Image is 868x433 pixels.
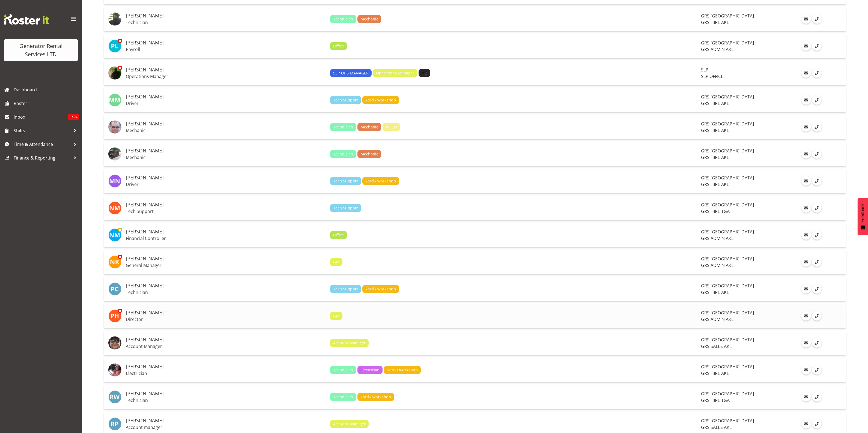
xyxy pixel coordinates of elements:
[126,94,326,100] h5: [PERSON_NAME]
[801,338,811,348] a: Email Employee
[126,74,326,79] p: Operations Manager
[701,148,754,154] span: GRS [GEOGRAPHIC_DATA]
[360,151,378,157] span: Mechanic
[68,114,79,120] span: 1504
[108,148,121,161] img: mike-mcdonaldba2b4bde78f8b36ae34bad4884d0e6ab.png
[126,148,326,154] h5: [PERSON_NAME]
[333,151,353,157] span: Technician
[812,203,822,213] a: Call Employee
[14,127,71,135] span: Shifts
[126,209,326,214] p: Tech Support
[701,46,733,52] span: GRS ADMIN AKL
[333,286,358,292] span: Tech Support
[812,392,822,402] a: Call Employee
[812,14,822,24] a: Call Employee
[126,121,326,127] h5: [PERSON_NAME]
[801,68,811,78] a: Email Employee
[126,67,326,73] h5: [PERSON_NAME]
[812,230,822,240] a: Call Employee
[801,230,811,240] a: Email Employee
[108,67,121,80] img: micah-hetrick73ebaf9e9aacd948a3fc464753b70555.png
[333,313,339,319] span: GM
[108,282,121,296] img: paul-coleman180.jpg
[333,124,353,130] span: Technician
[108,417,121,431] img: ryan-paulsen3623.jpg
[701,202,754,208] span: GRS [GEOGRAPHIC_DATA]
[126,20,326,25] p: Technician
[812,311,822,321] a: Call Employee
[108,336,121,350] img: rick-ankersae3846da6c6acb3f3203d7ce06c7e011.png
[801,284,811,294] a: Email Employee
[333,340,366,346] span: Account Manager
[126,40,326,46] h5: [PERSON_NAME]
[801,95,811,105] a: Email Employee
[333,97,358,103] span: Tech Support
[701,397,730,403] span: GRS HIRE TGA
[126,155,326,160] p: Mechanic
[108,309,121,323] img: phil-hannah11623.jpg
[701,262,733,268] span: GRS ADMIN AKL
[701,289,729,295] span: GRS HIRE AKL
[701,208,730,214] span: GRS HIRE TGA
[701,100,729,106] span: GRS HIRE AKL
[360,394,391,400] span: Yard / workshop
[701,40,754,46] span: GRS [GEOGRAPHIC_DATA]
[701,19,729,25] span: GRS HIRE AKL
[701,283,754,289] span: GRS [GEOGRAPHIC_DATA]
[701,67,708,73] span: SLP
[801,311,811,321] a: Email Employee
[365,178,396,184] span: Yard / workshop
[422,70,427,76] span: + 3
[801,392,811,402] a: Email Employee
[801,149,811,159] a: Email Employee
[701,343,732,349] span: GRS SALES AKL
[126,236,326,241] p: Financial Controller
[387,367,418,373] span: Yard / workshop
[801,365,811,375] a: Email Employee
[126,418,326,423] h5: [PERSON_NAME]
[10,42,72,58] div: Generator Rental Services LTD
[126,101,326,106] p: Driver
[126,47,326,52] p: Payroll
[858,198,868,235] button: Feedback - Show survey
[14,140,71,148] span: Time & Attendance
[801,41,811,51] a: Email Employee
[701,235,733,241] span: GRS ADMIN AKL
[333,367,353,373] span: Technician
[108,121,121,134] img: mike-chalmers5aea7dde9aa2cae466a75e1e74609601.png
[701,337,754,343] span: GRS [GEOGRAPHIC_DATA]
[126,283,326,288] h5: [PERSON_NAME]
[812,365,822,375] a: Call Employee
[701,175,754,181] span: GRS [GEOGRAPHIC_DATA]
[14,99,79,107] span: Roster
[108,94,121,107] img: michael-marshall176.jpg
[360,367,380,373] span: Electrician
[108,13,121,26] img: lexi-browneccdd13e651dfd3b591612c61640a735b.png
[14,113,68,121] span: Inbox
[801,14,811,24] a: Email Employee
[812,41,822,51] a: Call Employee
[108,202,121,215] img: nathan-maxwell11248.jpg
[701,316,733,322] span: GRS ADMIN AKL
[360,124,378,130] span: Mechanic
[126,175,326,181] h5: [PERSON_NAME]
[801,203,811,213] a: Email Employee
[701,181,729,187] span: GRS HIRE AKL
[126,364,326,369] h5: [PERSON_NAME]
[126,256,326,261] h5: [PERSON_NAME]
[701,310,754,316] span: GRS [GEOGRAPHIC_DATA]
[126,398,326,403] p: Technician
[108,363,121,377] img: rob-ryand5211ed3f20840c58f2c2fac6bd30c65.png
[126,263,326,268] p: General Manager
[386,124,397,130] span: MECH
[126,344,326,349] p: Account Manager
[801,122,811,132] a: Email Employee
[333,205,358,211] span: Tech Support
[812,176,822,186] a: Call Employee
[126,13,326,19] h5: [PERSON_NAME]
[14,154,71,162] span: Finance & Reporting
[126,391,326,396] h5: [PERSON_NAME]
[333,16,353,22] span: Technician
[701,154,729,160] span: GRS HIRE AKL
[701,364,754,370] span: GRS [GEOGRAPHIC_DATA]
